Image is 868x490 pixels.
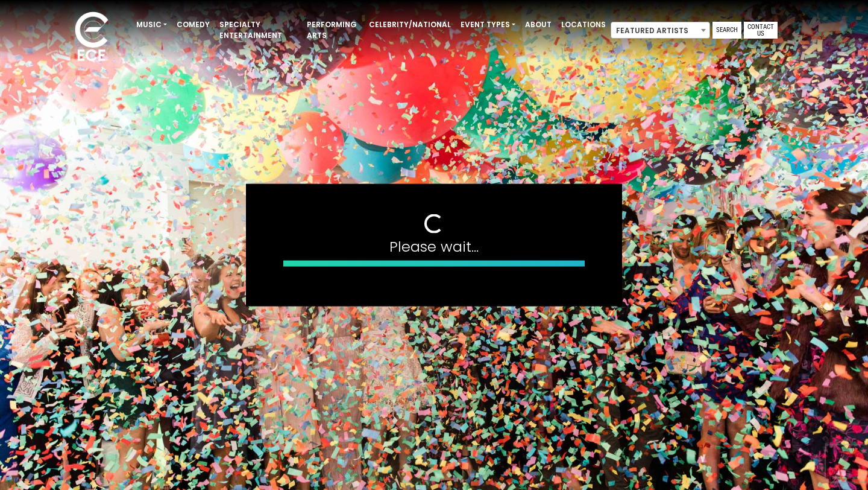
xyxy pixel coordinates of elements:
a: Celebrity/National [364,14,456,35]
a: About [520,14,556,35]
span: Featured Artists [611,22,710,39]
a: Comedy [172,14,215,35]
img: ece_new_logo_whitev2-1.png [61,8,122,67]
h4: Please wait... [283,238,585,256]
a: Music [131,14,172,35]
a: Search [712,22,741,39]
a: Locations [556,14,611,35]
a: Performing Arts [302,14,364,46]
a: Contact Us [744,22,778,39]
a: Specialty Entertainment [215,14,302,46]
a: Event Types [456,14,520,35]
span: Featured Artists [611,22,709,39]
